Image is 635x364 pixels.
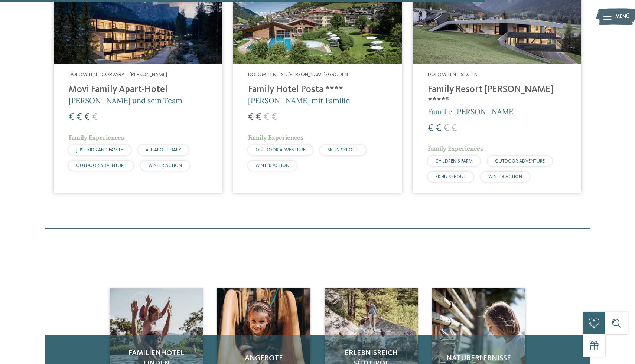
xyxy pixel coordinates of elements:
[84,112,90,122] span: €
[443,124,449,133] span: €
[328,148,358,153] span: SKI-IN SKI-OUT
[76,163,126,168] span: OUTDOOR ADVENTURE
[439,353,518,364] span: Naturerlebnisse
[428,145,483,152] span: Family Experiences
[256,112,261,122] span: €
[255,163,289,168] span: WINTER ACTION
[69,96,182,105] span: [PERSON_NAME] und sein Team
[248,112,254,122] span: €
[92,112,98,122] span: €
[69,134,124,141] span: Family Experiences
[248,134,303,141] span: Family Experiences
[69,72,167,77] span: Dolomiten – Corvara – [PERSON_NAME]
[69,112,74,122] span: €
[271,112,277,122] span: €
[248,72,348,77] span: Dolomiten – St. [PERSON_NAME]/Gröden
[224,353,303,364] span: Angebote
[255,148,305,153] span: OUTDOOR ADVENTURE
[428,84,566,106] h4: Family Resort [PERSON_NAME] ****ˢ
[264,112,269,122] span: €
[451,124,457,133] span: €
[248,84,387,95] h4: Family Hotel Posta ****
[488,174,522,179] span: WINTER ACTION
[148,163,182,168] span: WINTER ACTION
[248,96,350,105] span: [PERSON_NAME] mit Familie
[428,72,478,77] span: Dolomiten – Sexten
[76,148,123,153] span: JUST KIDS AND FAMILY
[428,107,516,116] span: Familie [PERSON_NAME]
[435,174,466,179] span: SKI-IN SKI-OUT
[428,124,433,133] span: €
[495,159,545,164] span: OUTDOOR ADVENTURE
[435,159,473,164] span: CHILDREN’S FARM
[436,124,441,133] span: €
[146,148,181,153] span: ALL ABOUT BABY
[69,84,207,95] h4: Movi Family Apart-Hotel
[76,112,82,122] span: €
